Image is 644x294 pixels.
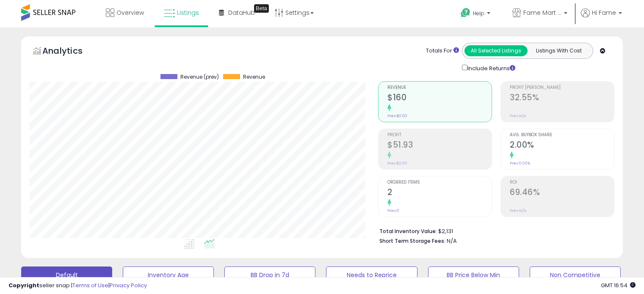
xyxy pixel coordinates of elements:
[180,74,219,80] span: Revenue (prev)
[379,225,608,236] li: $2,131
[254,4,269,13] div: Tooltip anchor
[447,237,457,245] span: N/A
[177,8,199,17] span: Listings
[510,93,614,104] h2: 32.55%
[387,133,492,137] span: Profit
[456,63,525,73] div: Include Returns
[224,267,315,283] button: BB Drop in 7d
[387,85,492,90] span: Revenue
[510,187,614,199] h2: 69.46%
[387,161,407,166] small: Prev: $0.00
[510,161,530,166] small: Prev: 0.00%
[387,208,399,213] small: Prev: 0
[510,85,614,90] span: Profit [PERSON_NAME]
[527,45,590,56] button: Listings With Cost
[72,281,108,289] a: Terms of Use
[387,140,492,151] h2: $51.93
[21,267,112,283] button: Default
[8,282,147,290] div: seller snap | |
[581,8,622,27] a: Hi Fame
[460,8,471,18] i: Get Help
[510,208,526,213] small: Prev: N/A
[523,8,561,17] span: Fame Mart CA
[428,267,519,283] button: BB Price Below Min
[387,93,492,104] h2: $160
[110,281,147,289] a: Privacy Policy
[387,187,492,199] h2: 2
[387,180,492,185] span: Ordered Items
[379,237,445,245] b: Short Term Storage Fees:
[243,74,265,80] span: Revenue
[510,133,614,137] span: Avg. Buybox Share
[426,47,459,55] div: Totals For
[379,228,437,235] b: Total Inventory Value:
[228,8,255,17] span: DataHub
[530,267,621,283] button: Non Competitive
[510,180,614,185] span: ROI
[454,1,499,27] a: Help
[116,8,144,17] span: Overview
[42,45,99,59] h5: Analytics
[123,267,214,283] button: Inventory Age
[510,140,614,151] h2: 2.00%
[592,8,616,17] span: Hi Fame
[464,45,528,56] button: All Selected Listings
[387,113,407,118] small: Prev: $0.00
[326,267,417,283] button: Needs to Reprice
[510,113,526,118] small: Prev: N/A
[8,281,39,289] strong: Copyright
[601,281,636,289] span: 2025-10-6 16:54 GMT
[473,10,484,17] span: Help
